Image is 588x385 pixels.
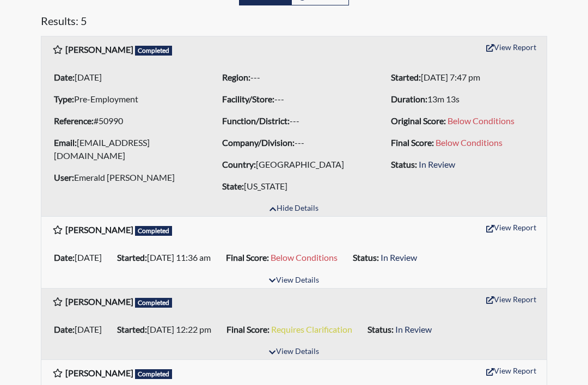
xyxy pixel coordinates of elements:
b: Date: [54,72,75,82]
b: [PERSON_NAME] [65,44,133,54]
b: Facility/Store: [222,94,274,104]
span: Below Conditions [436,137,503,148]
span: In Review [381,252,417,262]
b: Type: [54,94,74,104]
b: Email: [54,137,77,148]
b: Started: [391,72,421,82]
li: --- [218,112,370,130]
li: [EMAIL_ADDRESS][DOMAIN_NAME] [50,134,201,164]
b: Started: [117,324,147,334]
li: [DATE] [50,249,113,266]
b: [PERSON_NAME] [65,224,133,235]
b: Region: [222,72,250,82]
b: [PERSON_NAME] [65,296,133,307]
span: Below Conditions [271,252,338,262]
b: Reference: [54,115,94,126]
li: #50990 [50,112,201,130]
span: Requires Clarification [271,324,352,334]
b: Final Score: [226,324,269,334]
li: Pre-Employment [50,90,201,108]
span: Below Conditions [448,115,514,126]
li: 13m 13s [387,90,538,108]
b: Original Score: [391,115,446,126]
li: [DATE] [50,69,201,86]
b: Date: [54,252,75,262]
b: State: [222,181,244,191]
b: Started: [117,252,147,262]
button: View Report [481,362,541,379]
b: Company/Division: [222,137,295,148]
li: Emerald [PERSON_NAME] [50,169,201,186]
li: [DATE] 11:36 am [113,249,222,266]
span: Completed [135,46,172,56]
b: Status: [367,324,394,334]
b: Final Score: [391,137,434,148]
li: [GEOGRAPHIC_DATA] [218,156,370,173]
span: In Review [395,324,432,334]
span: Completed [135,226,172,236]
li: --- [218,134,370,151]
li: [DATE] [50,321,113,338]
button: View Details [264,345,323,359]
button: Hide Details [265,201,323,216]
b: Final Score: [226,252,269,262]
b: Duration: [391,94,427,104]
span: Completed [135,369,172,379]
li: [DATE] 7:47 pm [387,69,538,86]
li: [US_STATE] [218,178,370,195]
b: Country: [222,159,256,169]
b: Status: [353,252,379,262]
button: View Report [481,39,541,56]
button: View Report [481,219,541,236]
li: --- [218,69,370,86]
h5: Results: 5 [41,14,547,32]
b: Status: [391,159,417,169]
li: --- [218,90,370,108]
li: [DATE] 12:22 pm [113,321,222,338]
b: [PERSON_NAME] [65,368,133,378]
span: Completed [135,298,172,308]
b: Function/District: [222,115,290,126]
span: In Review [419,159,455,169]
button: View Details [264,273,323,288]
b: Date: [54,324,75,334]
b: User: [54,172,74,182]
button: View Report [481,291,541,308]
